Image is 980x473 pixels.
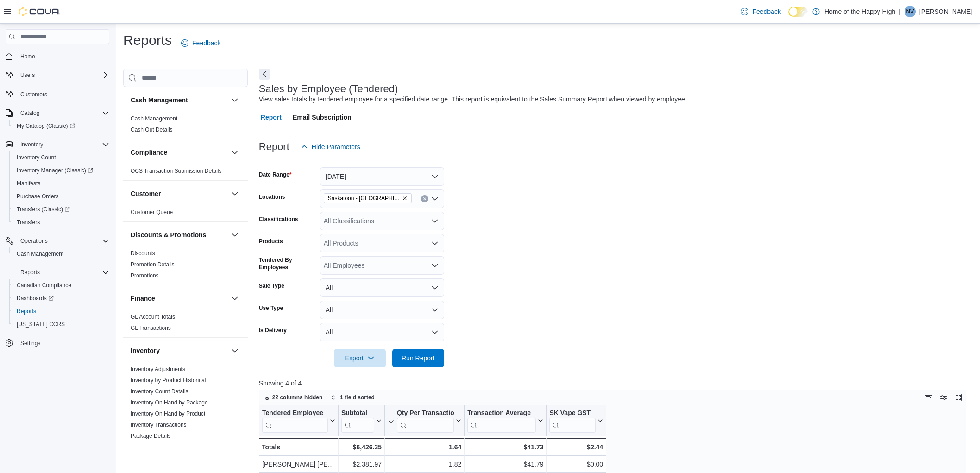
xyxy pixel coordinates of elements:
button: Canadian Compliance [9,279,113,292]
span: Catalog [17,107,109,119]
div: Subtotal [341,409,374,433]
a: Cash Out Details [131,126,173,133]
div: Discounts & Promotions [123,248,248,285]
button: Cash Management [9,247,113,260]
p: Home of the Happy High [824,6,895,17]
a: Purchase Orders [13,191,63,202]
button: Inventory [17,139,47,150]
div: SK Vape GST [549,409,596,433]
div: Qty Per Transaction [397,409,454,418]
label: Is Delivery [259,327,287,334]
div: Transaction Average [467,409,536,418]
button: Open list of options [431,262,439,269]
span: Inventory by Product Historical [131,377,206,384]
span: Inventory Count [17,154,56,161]
span: NV [906,6,914,17]
a: My Catalog (Classic) [13,120,79,132]
span: Operations [17,235,109,246]
a: Cash Management [13,248,67,259]
span: Users [17,69,109,81]
button: Compliance [229,147,240,158]
span: Purchase Orders [13,191,109,202]
span: Washington CCRS [13,319,109,330]
button: Open list of options [431,240,439,247]
span: Purchase Orders [17,193,59,200]
a: Promotions [131,272,159,279]
span: Discounts [131,250,155,257]
label: Use Type [259,304,283,312]
label: Classifications [259,215,298,223]
div: $6,426.35 [341,441,382,453]
span: Promotion Details [131,261,175,268]
a: Customer Queue [131,209,173,215]
span: My Catalog (Classic) [17,122,75,130]
span: Saskatoon - Blairmore Village - Fire & Flower [324,193,412,203]
h3: Report [259,141,289,152]
div: Subtotal [341,409,374,418]
button: [US_STATE] CCRS [9,318,113,331]
span: Reports [13,306,109,317]
span: Inventory [17,139,109,150]
button: Finance [131,294,227,303]
button: All [320,323,444,341]
span: Canadian Compliance [17,282,71,289]
span: Transfers (Classic) [13,204,109,215]
a: Canadian Compliance [13,280,75,291]
a: Dashboards [13,293,57,304]
span: Transfers (Classic) [17,206,70,213]
span: Canadian Compliance [13,280,109,291]
a: [US_STATE] CCRS [13,319,69,330]
span: Catalog [20,109,39,117]
h3: Discounts & Promotions [131,230,206,240]
div: Tendered Employee [262,409,328,433]
a: Inventory On Hand by Product [131,410,205,417]
label: Date Range [259,171,292,178]
button: Reports [9,305,113,318]
a: GL Transactions [131,325,171,331]
button: 22 columns hidden [259,392,327,403]
span: Inventory On Hand by Package [131,399,208,406]
div: [PERSON_NAME] [PERSON_NAME] [262,459,335,470]
button: All [320,301,444,319]
div: Tendered Employee [262,409,328,418]
span: GL Account Totals [131,313,175,321]
button: Finance [229,293,240,304]
span: Home [17,50,109,62]
button: Open list of options [431,195,439,202]
button: Subtotal [341,409,382,433]
div: $41.73 [467,441,543,453]
a: Package Details [131,433,171,439]
a: Inventory Count [13,152,60,163]
p: Showing 4 of 4 [259,378,974,388]
button: Reports [2,266,113,279]
button: Transaction Average [467,409,543,433]
span: Package Details [131,432,171,440]
div: Qty Per Transaction [397,409,454,433]
a: Reports [13,306,40,317]
span: Cash Management [17,250,63,258]
button: Reports [17,267,44,278]
button: Export [334,349,386,367]
span: Cash Management [13,248,109,259]
a: Feedback [177,34,224,52]
button: Operations [2,234,113,247]
button: Customers [2,87,113,101]
span: Settings [20,340,40,347]
span: Dark Mode [788,17,789,17]
a: Inventory Manager (Classic) [9,164,113,177]
h3: Finance [131,294,155,303]
div: $41.79 [467,459,543,470]
button: Customer [131,189,227,198]
span: 22 columns hidden [272,394,323,401]
a: Feedback [737,2,784,21]
span: Email Subscription [293,108,352,126]
button: Run Report [392,349,444,367]
span: Reports [20,269,40,276]
span: Inventory [20,141,43,148]
span: Settings [17,337,109,349]
a: Customers [17,89,51,100]
span: Transfers [13,217,109,228]
button: Manifests [9,177,113,190]
a: OCS Transaction Submission Details [131,168,222,174]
